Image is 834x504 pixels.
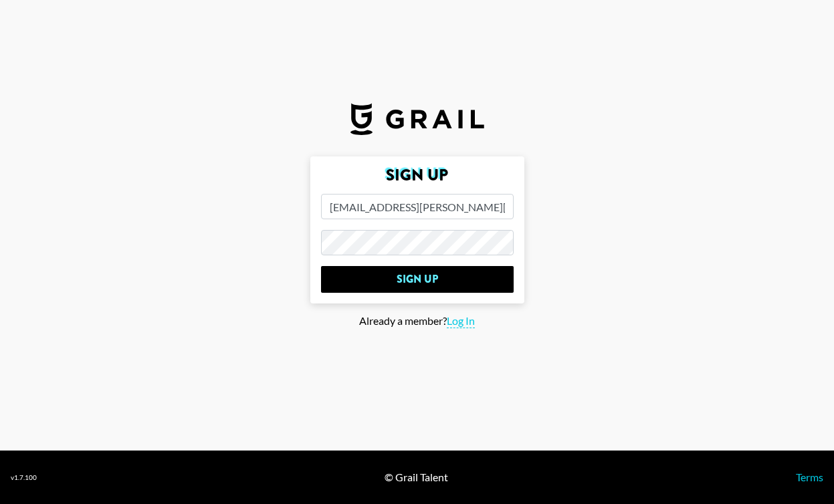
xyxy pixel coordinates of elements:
[11,473,37,482] div: v 1.7.100
[321,167,514,183] h2: Sign Up
[447,314,475,328] span: Log In
[11,314,823,328] div: Already a member?
[796,471,823,483] a: Terms
[350,103,484,135] img: Grail Talent Logo
[321,266,514,293] input: Sign Up
[321,194,514,219] input: Email
[385,471,448,484] div: © Grail Talent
